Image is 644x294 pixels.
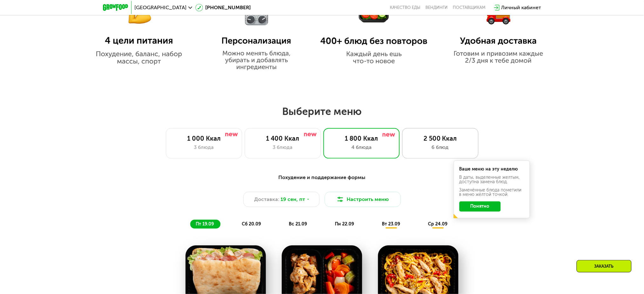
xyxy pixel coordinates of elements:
[390,5,421,10] a: Качество еды
[409,144,472,151] div: 6 блюд
[325,192,401,207] button: Настроить меню
[577,260,632,272] div: Заказать
[409,135,472,142] div: 2 500 Ккал
[459,201,501,211] button: Понятно
[289,221,307,227] span: вс 21.09
[428,221,448,227] span: ср 24.09
[501,4,541,11] div: Личный кабинет
[242,221,261,227] span: сб 20.09
[330,135,393,142] div: 1 800 Ккал
[134,174,510,182] div: Похудение и поддержание формы
[459,175,524,184] div: В даты, выделенные желтым, доступна замена блюд.
[251,135,314,142] div: 1 400 Ккал
[195,4,251,11] a: [PHONE_NUMBER]
[251,144,314,151] div: 3 блюда
[254,196,279,203] span: Доставка:
[281,196,305,203] span: 19 сен, пт
[135,5,187,10] span: [GEOGRAPHIC_DATA]
[20,105,624,118] h2: Выберите меню
[330,144,393,151] div: 4 блюда
[459,188,524,197] div: Заменённые блюда пометили в меню жёлтой точкой.
[453,5,486,10] div: поставщикам
[173,135,235,142] div: 1 000 Ккал
[196,221,214,227] span: пт 19.09
[173,144,235,151] div: 3 блюда
[459,167,524,171] div: Ваше меню на эту неделю
[382,221,400,227] span: вт 23.09
[335,221,354,227] span: пн 22.09
[426,5,448,10] a: Вендинги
